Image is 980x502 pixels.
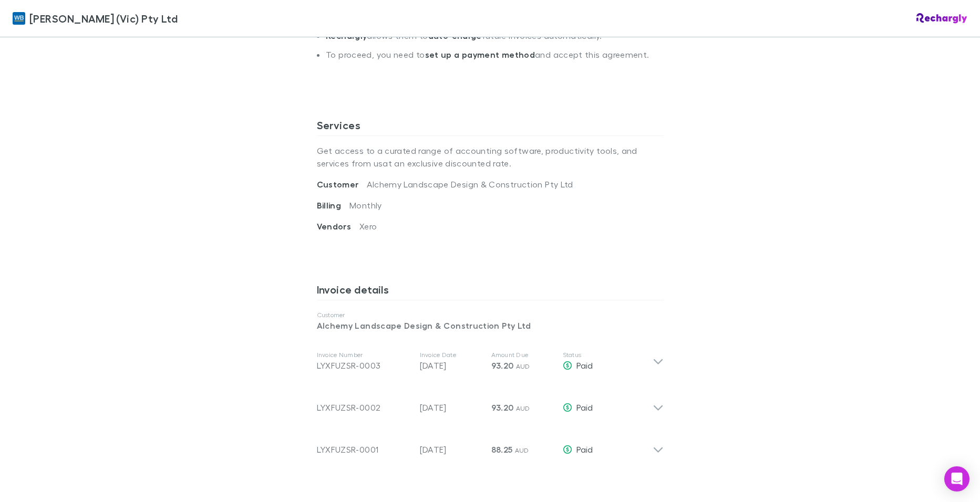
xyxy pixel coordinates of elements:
[576,444,593,454] span: Paid
[515,446,529,454] span: AUD
[317,179,367,190] span: Customer
[349,200,382,210] span: Monthly
[29,11,178,26] span: [PERSON_NAME] (Vic) Pty Ltd
[317,359,411,372] div: LYXFUZSR-0003
[317,200,350,211] span: Billing
[317,443,411,456] div: LYXFUZSR-0001
[516,404,530,412] span: AUD
[326,49,663,68] li: To proceed, you need to and accept this agreement.
[317,221,360,232] span: Vendors
[308,424,672,466] div: LYXFUZSR-0001[DATE]88.25 AUDPaid
[317,319,664,332] p: Alchemy Landscape Design & Construction Pty Ltd
[576,360,593,370] span: Paid
[491,444,513,455] span: 88.25
[359,221,377,231] span: Xero
[13,12,25,25] img: William Buck (Vic) Pty Ltd's Logo
[944,466,969,491] div: Open Intercom Messenger
[576,402,593,412] span: Paid
[367,179,573,189] span: Alchemy Landscape Design & Construction Pty Ltd
[317,401,411,414] div: LYXFUZSR-0002
[516,362,530,370] span: AUD
[326,30,663,49] li: allows them to future invoices automatically.
[420,443,483,456] p: [DATE]
[491,351,554,359] p: Amount Due
[317,136,664,178] p: Get access to a curated range of accounting software, productivity tools, and services from us at...
[491,402,514,413] span: 93.20
[916,13,967,24] img: Rechargly Logo
[420,351,483,359] p: Invoice Date
[563,351,653,359] p: Status
[317,119,664,135] h3: Services
[317,311,664,319] p: Customer
[308,340,672,382] div: Invoice NumberLYXFUZSR-0003Invoice Date[DATE]Amount Due93.20 AUDStatusPaid
[317,283,664,300] h3: Invoice details
[425,49,535,60] strong: set up a payment method
[420,359,483,372] p: [DATE]
[308,382,672,424] div: LYXFUZSR-0002[DATE]93.20 AUDPaid
[317,351,411,359] p: Invoice Number
[491,360,514,371] span: 93.20
[420,401,483,414] p: [DATE]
